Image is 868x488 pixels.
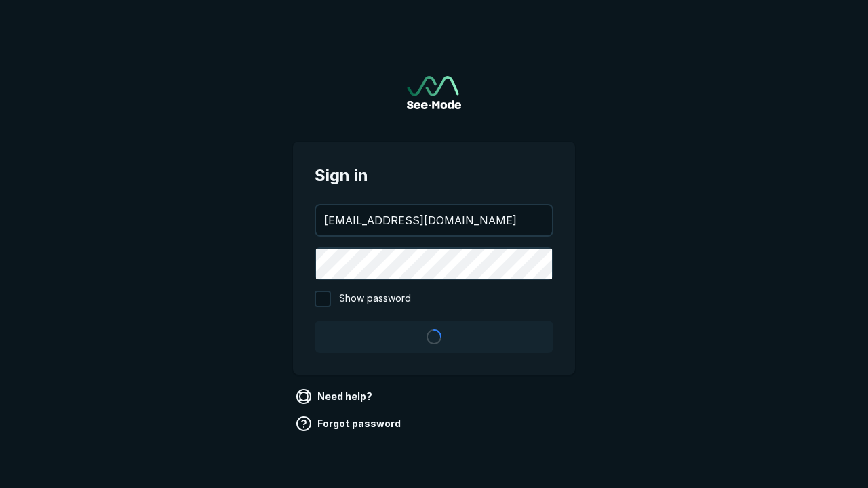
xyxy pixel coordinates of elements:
a: Need help? [293,386,378,407]
img: See-Mode Logo [407,76,461,109]
input: your@email.com [316,205,552,235]
span: Sign in [315,163,553,188]
span: Show password [339,291,411,307]
a: Forgot password [293,413,406,434]
a: Go to sign in [407,76,461,109]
